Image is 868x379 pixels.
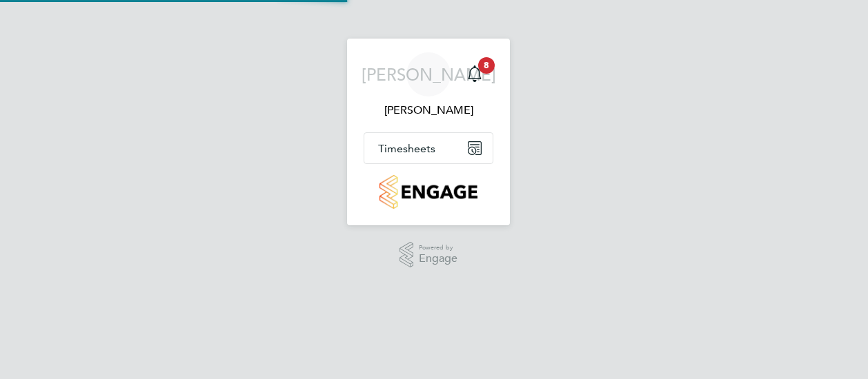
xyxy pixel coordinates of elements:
[400,242,458,268] a: Powered byEngage
[378,142,435,155] span: Timesheets
[364,102,493,119] span: John Adamson
[461,52,489,96] a: 8
[364,175,493,209] a: Go to home page
[419,242,457,254] span: Powered by
[419,253,457,265] span: Engage
[347,39,510,225] nav: Main navigation
[364,133,493,163] button: Timesheets
[478,57,495,74] span: 8
[379,175,477,209] img: countryside-properties-logo-retina.png
[362,65,496,83] span: [PERSON_NAME]
[364,52,493,119] a: [PERSON_NAME][PERSON_NAME]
